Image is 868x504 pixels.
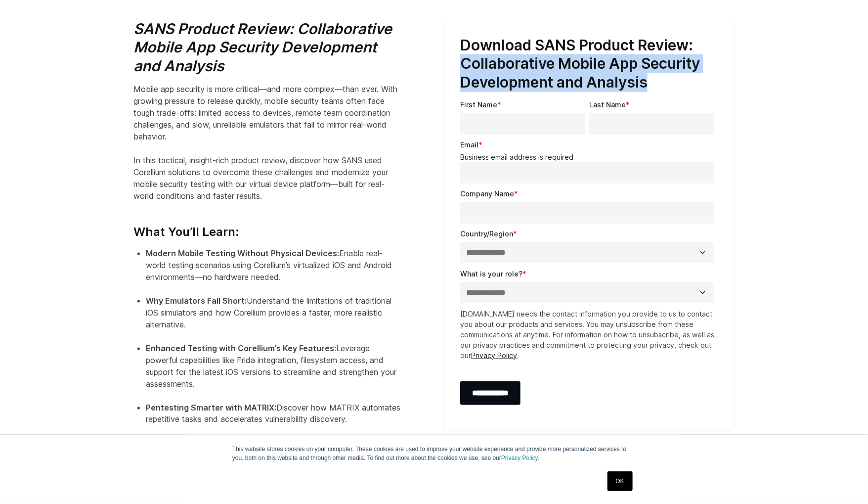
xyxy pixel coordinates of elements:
h3: Download SANS Product Review: Collaborative Mobile App Security Development and Analysis [460,36,718,92]
a: Privacy Policy. [501,455,539,461]
a: Privacy Policy [471,351,517,360]
legend: Business email address is required [460,153,718,162]
li: Discover how MATRIX automates repetitive tasks and accelerates vulnerability discovery. [146,402,400,437]
li: Leverage powerful capabilities like Frida integration, filesystem access, and support for the lat... [146,342,400,402]
strong: Modern Mobile Testing Without Physical Devices: [146,248,339,258]
span: First Name [460,100,497,109]
p: [DOMAIN_NAME] needs the contact information you provide to us to contact you about our products a... [460,309,718,361]
strong: Pentesting Smarter with MATRIX: [146,403,276,412]
p: This website stores cookies on your computer. These cookies are used to improve your website expe... [232,445,636,462]
i: SANS Product Review: Collaborative Mobile App Security Development and Analysis [133,20,392,75]
span: What is your role? [460,270,522,278]
li: Enable real-world testing scenarios using Corellium’s virtualized iOS and Android environments—no... [146,247,400,295]
li: Understand the limitations of traditional iOS simulators and how Corellium provides a faster, mor... [146,295,400,342]
span: Country/Region [460,229,513,238]
span: Last Name [589,100,626,109]
h4: What You’ll Learn: [133,210,400,239]
strong: Why Emulators Fall Short: [146,296,247,306]
span: Email [460,140,478,149]
a: OK [608,471,633,491]
p: Mobile app security is more critical—and more complex—than ever. With growing pressure to release... [133,83,400,202]
strong: Enhanced Testing with Corellium’s Key Features: [146,343,336,353]
span: Company Name [460,189,514,198]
